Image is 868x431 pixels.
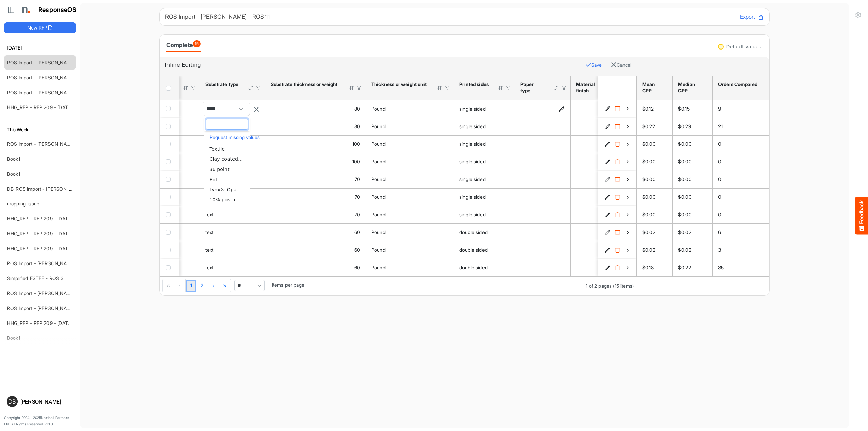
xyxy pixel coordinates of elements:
td: 80 is template cell Column Header httpsnorthellcomontologiesmapping-rulesmaterialhasmaterialthick... [265,118,366,135]
button: View [624,247,631,253]
span: Pound [371,212,386,217]
td: is template cell Column Header httpsnorthellcomontologiesmapping-rulesmanufacturinghassubstratefi... [571,241,635,259]
td: checkbox [160,153,179,171]
span: text [205,212,214,217]
td: 60 is template cell Column Header httpsnorthellcomontologiesmapping-rulesmaterialhasmaterialthick... [265,259,366,276]
span: $0.00 [642,141,656,147]
td: is template cell Column Header httpsnorthellcomontologiesmapping-rulesmanufacturinghassubstratefi... [571,206,635,223]
button: Delete [614,123,621,130]
td: is template cell Column Header httpsnorthellcomontologiesmapping-rulesmanufacturinghassubstratefi... [571,223,635,241]
span: $0.00 [678,141,692,147]
div: Filter Icon [505,85,511,91]
a: Simplified ESTEE - ROS 3 [7,275,63,281]
td: c2986ff7-625a-4e06-8cf7-d3e7b3a7d469 is template cell Column Header [598,118,638,135]
td: text is template cell Column Header httpsnorthellcomontologiesmapping-rulesmaterialhassubstratema... [200,206,265,223]
h1: ResponseOS [38,6,77,14]
span: Pound [371,123,386,129]
td: double sided is template cell Column Header httpsnorthellcomontologiesmapping-rulesmanufacturingh... [454,241,515,259]
td: 70 is template cell Column Header httpsnorthellcomontologiesmapping-rulesmaterialhasmaterialthick... [265,171,366,188]
button: New RFP [4,22,76,33]
span: single sided [459,141,486,147]
button: View [624,123,631,130]
td: single sided is template cell Column Header httpsnorthellcomontologiesmapping-rulesmanufacturingh... [454,188,515,206]
span: single sided [459,106,486,112]
span: 60 [354,229,360,235]
span: single sided [459,212,486,217]
td: $0.02 is template cell Column Header mean-cpp [637,241,673,259]
span: $0.00 [642,159,656,164]
th: Header checkbox [160,76,179,100]
a: DB_ROS Import - [PERSON_NAME] - ROS 4 [7,186,103,192]
span: $0.02 [678,229,691,235]
span: $0.00 [642,176,656,182]
h6: ROS Import - [PERSON_NAME] - ROS 11 [165,14,734,20]
button: View [624,211,631,218]
button: Delete [614,141,621,148]
span: 0 [718,159,721,164]
button: Delete [614,176,621,183]
td: 6a1841ce-09af-4f43-afde-5d7431ab6e8b is template cell Column Header [598,206,638,223]
td: cover is template cell Column Header httpsnorthellcomontologiesmapping-rulesmaterialhassubstratem... [200,153,265,171]
div: Material finish [576,81,609,94]
td: 60 is template cell Column Header httpsnorthellcomontologiesmapping-rulesmaterialhasmaterialthick... [265,241,366,259]
span: Clay coated board [210,156,254,162]
td: 0 is template cell Column Header orders-compared [713,135,766,153]
td: is template cell Column Header httpsnorthellcomontologiesmapping-rulesmaterialhaspapertype [515,135,571,153]
img: Northell [19,3,32,17]
button: Save [585,61,602,70]
td: $0.12 is template cell Column Header mean-cpp [637,100,673,118]
button: Edit [604,105,611,112]
td: $0.22 is template cell Column Header mean-cpp [637,118,673,135]
td: is template cell Column Header httpsnorthellcomontologiesmapping-rulesmaterialhaspapertype [515,171,571,188]
div: Paper type [520,81,545,94]
button: Feedback [855,197,868,234]
td: Pound is template cell Column Header httpsnorthellcomontologiesmapping-rulesmaterialhasmaterialth... [366,223,454,241]
a: mapping-issue [7,201,39,207]
span: 60 [354,265,360,270]
td: single sided is template cell Column Header httpsnorthellcomontologiesmapping-rulesmanufacturingh... [454,171,515,188]
td: is template cell Column Header httpsnorthellcomontologiesmapping-rulesmaterialhaspapertype [515,259,571,276]
td: cf9779ac-8572-4f94-95e6-5078519c79b8 is template cell Column Header [598,153,638,171]
td: 9 is template cell Column Header orders-compared [713,100,766,118]
td: 70 is template cell Column Header httpsnorthellcomontologiesmapping-rulesmaterialhasmaterialthick... [265,188,366,206]
span: Pound [371,106,386,112]
span: $0.00 [642,212,656,217]
td: checkbox [160,171,179,188]
a: Page 2 of 2 Pages [196,280,208,292]
span: PET [210,177,218,182]
td: $0.02 is template cell Column Header median-cpp [673,223,713,241]
span: single sided [459,194,486,200]
td: checkbox [160,135,179,153]
span: 60 [354,247,360,253]
span: single sided [459,176,486,182]
span: Pound [371,229,386,235]
td: 440468f1-153a-46e3-b822-2b805bc3318d is template cell Column Header [598,223,638,241]
div: Complete [166,40,201,50]
td: is template cell Column Header httpsnorthellcomontologiesmapping-rulesmaterialhaspapertype [515,153,571,171]
td: 3 is template cell Column Header orders-compared [713,241,766,259]
button: View [624,141,631,148]
td: text is template cell Column Header httpsnorthellcomontologiesmapping-rulesmaterialhassubstratema... [200,171,265,188]
span: $0.29 [678,123,691,129]
td: $0.18 is template cell Column Header mean-cpp [637,259,673,276]
button: Edit [604,264,611,271]
div: Default values [726,44,761,49]
td: $0.00 is template cell Column Header median-cpp [673,171,713,188]
td: 0 is template cell Column Header orders-compared [713,206,766,223]
a: ROS Import - [PERSON_NAME] - ROS 11 [7,90,95,95]
span: Pound [371,247,386,253]
td: 80 is template cell Column Header httpsnorthellcomontologiesmapping-rulesmaterialhasmaterialthick... [265,100,366,118]
td: single sided is template cell Column Header httpsnorthellcomontologiesmapping-rulesmanufacturingh... [454,153,515,171]
td: Pound is template cell Column Header httpsnorthellcomontologiesmapping-rulesmaterialhasmaterialth... [366,118,454,135]
td: checkbox [160,259,179,276]
td: cb9da186-fd5a-4315-b129-786fdb07f40c is template cell Column Header [598,241,638,259]
div: Filter Icon [444,85,450,91]
a: HHG_RFP - RFP 209 - [DATE] - ROS TEST 3 (LITE) [7,246,119,251]
td: Pound is template cell Column Header httpsnorthellcomontologiesmapping-rulesmaterialhasmaterialth... [366,206,454,223]
button: Edit [604,123,611,130]
span: 6 [718,229,721,235]
button: View [624,194,631,200]
td: single sided is template cell Column Header httpsnorthellcomontologiesmapping-rulesmanufacturingh... [454,206,515,223]
button: Edit [604,194,611,200]
a: Page 1 of 2 Pages [186,280,196,292]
